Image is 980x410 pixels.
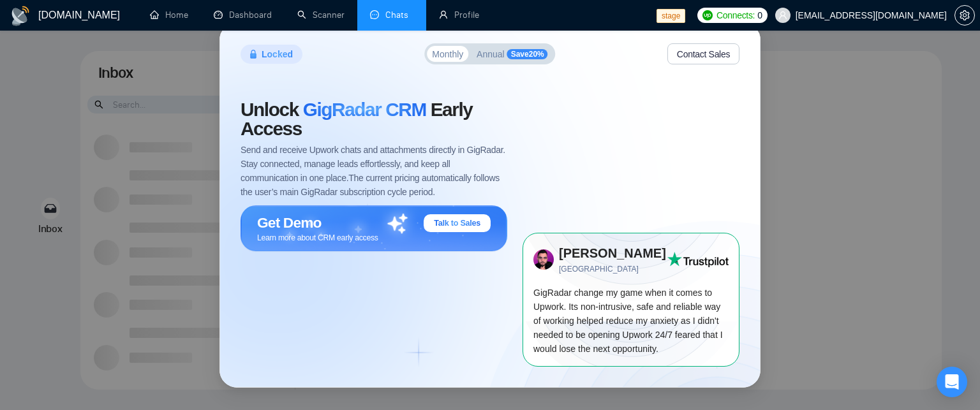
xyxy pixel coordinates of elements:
[214,10,272,20] a: dashboardDashboard
[150,10,188,20] a: homeHome
[241,205,507,256] button: Get DemoTalk to SalesLearn more about CRM early access
[262,47,293,61] span: Locked
[297,10,345,20] a: searchScanner
[439,10,479,20] a: userProfile
[303,99,426,120] span: GigRadar CRM
[257,214,322,231] span: Get Demo
[954,5,975,26] button: setting
[937,367,967,397] div: Open Intercom Messenger
[434,217,480,228] span: Talk to Sales
[954,10,975,20] a: setting
[427,46,468,62] button: Monthly
[955,10,974,20] span: setting
[667,252,729,267] img: Trust Pilot
[702,10,713,20] img: upwork-logo.png
[716,8,755,22] span: Connects:
[533,249,554,270] img: 73x73.png
[241,142,507,198] span: Send and receive Upwork chats and attachments directly in GigRadar. Stay connected, manage leads ...
[471,46,553,62] button: AnnualSave20%
[241,100,507,138] span: Unlock Early Access
[477,49,505,58] span: Annual
[370,10,413,20] a: messageChats
[559,263,667,275] span: [GEOGRAPHIC_DATA]
[657,9,685,23] span: stage
[778,11,787,20] span: user
[757,8,762,22] span: 0
[507,48,548,59] span: Save 20 %
[432,49,463,58] span: Monthly
[533,288,723,354] span: GigRadar change my game when it comes to Upwork. Its non-intrusive, safe and reliable way of work...
[667,43,739,64] button: Contact Sales
[559,246,666,260] strong: [PERSON_NAME]
[257,233,378,242] span: Learn more about CRM early access
[10,6,31,26] img: logo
